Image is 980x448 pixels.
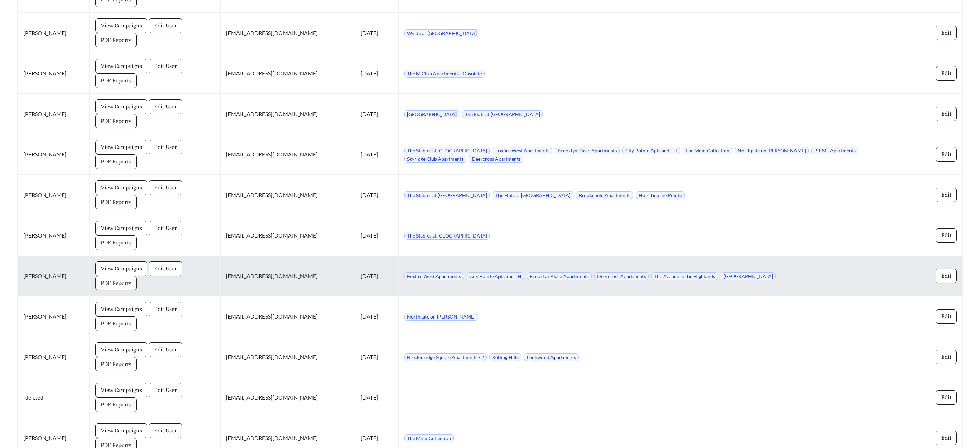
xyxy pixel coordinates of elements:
td: [PERSON_NAME] [18,175,90,215]
button: View Campaigns [95,140,147,154]
span: View Campaigns [101,305,142,313]
button: Edit [936,350,957,364]
button: PDF Reports [95,276,137,290]
span: Edit User [154,265,177,273]
button: Edit [936,66,957,81]
td: [PERSON_NAME] [18,13,90,53]
a: Edit User [149,427,182,433]
a: Edit User [149,184,182,190]
button: Edit User [149,423,182,438]
span: PDF Reports [101,239,131,247]
button: Edit [936,269,957,283]
span: Hurstbourne Pointe [636,191,685,199]
td: [PERSON_NAME] [18,256,90,296]
button: PDF Reports [95,195,137,209]
button: View Campaigns [95,342,147,357]
button: Edit [936,390,957,405]
span: View Campaigns [101,427,142,435]
button: View Campaigns [95,180,147,195]
button: PDF Reports [95,316,137,331]
a: View Campaigns [95,265,147,271]
button: PDF Reports [95,33,137,47]
span: Foxfire West Apartments [493,147,552,154]
span: View Campaigns [101,143,142,151]
button: Edit User [149,59,182,73]
span: Edit User [154,305,177,313]
button: PDF Reports [95,114,137,128]
span: View Campaigns [101,386,142,394]
span: Edit [941,29,951,37]
td: [PERSON_NAME] [18,53,90,94]
td: [DATE] [355,134,399,175]
td: [EMAIL_ADDRESS][DOMAIN_NAME] [221,94,355,134]
span: Brookefield Apartments [576,191,633,199]
button: PDF Reports [95,73,137,88]
span: Edit [941,312,951,321]
span: Edit User [154,346,177,354]
button: Edit User [149,342,182,357]
td: [EMAIL_ADDRESS][DOMAIN_NAME] [221,53,355,94]
button: Edit User [149,99,182,114]
a: Edit User [149,265,182,271]
span: The Flats at [GEOGRAPHIC_DATA] [462,110,543,118]
button: Edit User [149,261,182,276]
span: Edit [941,353,951,361]
button: PDF Reports [95,357,137,371]
td: [EMAIL_ADDRESS][DOMAIN_NAME] [221,256,355,296]
span: Edit [941,150,951,159]
td: [DATE] [355,337,399,377]
a: View Campaigns [95,346,147,352]
td: [DATE] [355,296,399,337]
td: [EMAIL_ADDRESS][DOMAIN_NAME] [221,215,355,256]
span: Edit [941,69,951,78]
span: View Campaigns [101,265,142,273]
span: Deercross Apartments [469,155,523,163]
td: [DATE] [355,377,399,418]
span: View Campaigns [101,102,142,111]
span: Edit [941,110,951,118]
span: Edit [941,191,951,199]
a: View Campaigns [95,427,147,433]
button: Edit [936,188,957,202]
a: Edit User [149,386,182,393]
span: Brooklyn Place Apartments [527,272,592,280]
button: Edit User [149,221,182,235]
a: Edit User [149,62,182,69]
span: Northgate on [PERSON_NAME] [404,313,478,321]
td: -deleted- [18,377,90,418]
button: Edit [936,431,957,445]
span: View Campaigns [101,346,142,354]
a: View Campaigns [95,103,147,109]
td: [DATE] [355,13,399,53]
span: PDF Reports [101,198,131,206]
span: Edit User [154,183,177,192]
button: Edit [936,26,957,40]
span: Lochwood Apartments [524,353,579,361]
span: Rolling Hills [489,353,521,361]
button: View Campaigns [95,423,147,438]
span: Breckinridge Square Apartments - 2 [404,353,487,361]
a: View Campaigns [95,62,147,69]
span: [GEOGRAPHIC_DATA] [721,272,776,280]
span: City Pointe Apts and TH [622,147,680,154]
span: The Flats at [GEOGRAPHIC_DATA] [493,191,573,199]
span: View Campaigns [101,183,142,192]
span: PDF Reports [101,320,131,328]
span: View Campaigns [101,62,142,70]
td: [EMAIL_ADDRESS][DOMAIN_NAME] [221,134,355,175]
button: View Campaigns [95,99,147,114]
span: PDF Reports [101,117,131,125]
td: [PERSON_NAME] [18,134,90,175]
a: View Campaigns [95,224,147,231]
td: [PERSON_NAME] [18,296,90,337]
button: View Campaigns [95,221,147,235]
button: Edit User [149,18,182,33]
button: View Campaigns [95,59,147,73]
button: Edit [936,228,957,243]
span: View Campaigns [101,224,142,232]
button: Edit [936,309,957,324]
a: View Campaigns [95,386,147,393]
span: The Mnm Collection [683,147,732,154]
button: View Campaigns [95,302,147,316]
span: Edit User [154,224,177,232]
